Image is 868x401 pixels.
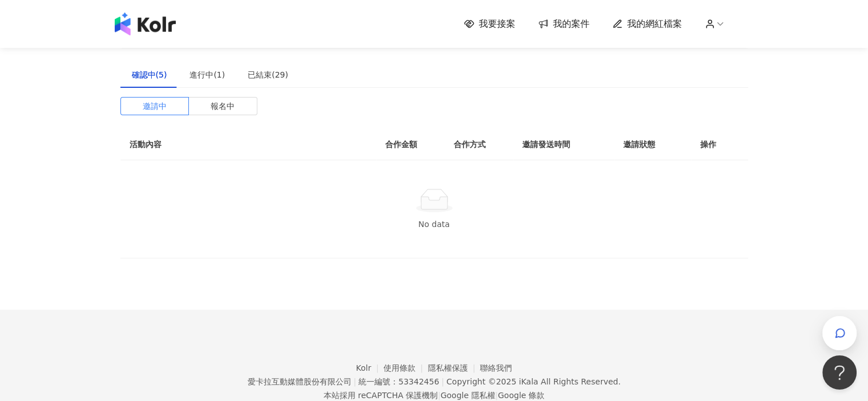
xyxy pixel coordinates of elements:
[612,18,682,30] a: 我的網紅檔案
[480,363,512,372] a: 聯絡我們
[538,18,590,30] a: 我的案件
[822,355,857,390] iframe: Help Scout Beacon - Open
[189,68,225,81] div: 進行中(1)
[446,377,620,386] div: Copyright © 2025 All Rights Reserved.
[115,13,176,35] img: logo
[438,391,441,400] span: |
[248,68,288,81] div: 已結束(29)
[441,377,444,386] span: |
[441,391,495,400] a: Google 隱私權
[513,129,614,160] th: 邀請發送時間
[614,129,691,160] th: 邀請狀態
[353,377,356,386] span: |
[383,363,428,372] a: 使用條款
[495,391,498,400] span: |
[428,363,481,372] a: 隱私權保護
[132,68,167,81] div: 確認中(5)
[247,377,351,386] div: 愛卡拉互動媒體股份有限公司
[498,391,544,400] a: Google 條款
[356,363,383,372] a: Kolr
[464,18,515,30] a: 我要接案
[358,377,439,386] div: 統一編號：53342456
[120,129,349,160] th: 活動內容
[691,129,748,160] th: 操作
[134,218,734,230] div: No data
[479,18,515,30] span: 我要接案
[376,129,445,160] th: 合作金額
[211,98,235,115] span: 報名中
[143,98,167,115] span: 邀請中
[519,377,538,386] a: iKala
[627,18,682,30] span: 我的網紅檔案
[445,129,513,160] th: 合作方式
[553,18,590,30] span: 我的案件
